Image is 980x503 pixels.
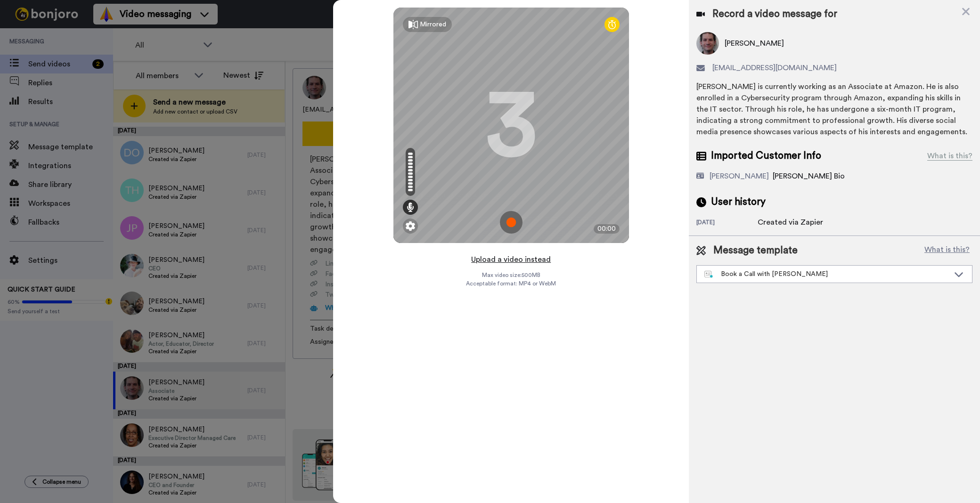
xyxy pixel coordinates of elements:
[696,81,972,138] div: [PERSON_NAME] is currently working as an Associate at Amazon. He is also enrolled in a Cybersecur...
[773,172,845,180] span: [PERSON_NAME] Bio
[41,27,163,36] p: Thanks for being with us for 4 months - it's flown by! How can we make the next 4 months even bet...
[406,221,415,231] img: ic_gear.svg
[482,271,540,279] span: Max video size: 500 MB
[485,90,537,161] div: 3
[711,195,766,209] span: User history
[710,170,769,182] div: [PERSON_NAME]
[713,243,798,258] span: Message template
[704,271,713,278] img: nextgen-template.svg
[41,36,163,45] p: Message from Grant, sent 5w ago
[711,149,821,163] span: Imported Customer Info
[500,211,523,234] img: ic_record_start.svg
[468,253,554,266] button: Upload a video instead
[758,217,823,228] div: Created via Zapier
[14,20,174,51] div: message notification from Grant, 5w ago. Thanks for being with us for 4 months - it's flown by! H...
[927,150,972,162] div: What is this?
[21,28,36,43] img: Profile image for Grant
[712,62,837,73] span: [EMAIL_ADDRESS][DOMAIN_NAME]
[594,224,620,234] div: 00:00
[696,219,758,228] div: [DATE]
[922,243,972,258] button: What is this?
[704,269,949,279] div: Book a Call with [PERSON_NAME]
[466,280,556,287] span: Acceptable format: MP4 or WebM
